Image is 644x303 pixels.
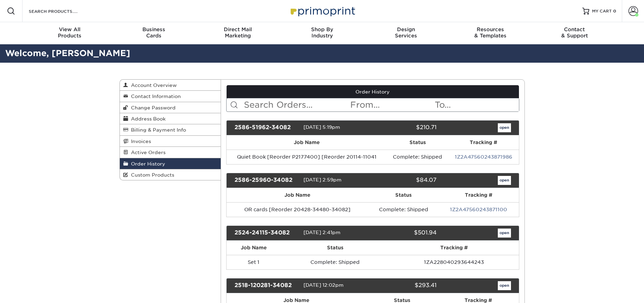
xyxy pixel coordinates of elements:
span: [DATE] 2:59pm [303,177,342,182]
div: $501.94 [368,229,442,238]
td: OR cards [Reorder 20428-34480-34082] [227,202,368,217]
th: Tracking # [389,241,519,255]
span: [DATE] 5:19pm [303,124,340,130]
div: Marketing [196,26,280,39]
a: Active Orders [120,147,221,158]
input: Search Orders... [243,98,350,112]
a: Custom Products [120,169,221,180]
a: Shop ByIndustry [280,22,364,44]
input: From... [350,98,434,112]
div: & Support [532,26,617,39]
a: open [498,229,511,238]
span: Direct Mail [196,26,280,33]
a: BusinessCards [112,22,196,44]
span: MY CART [592,8,612,14]
th: Job Name [227,241,281,255]
a: 1Z2A47560243871986 [455,154,512,160]
a: Contact& Support [532,22,617,44]
span: Design [364,26,448,33]
a: Order History [227,85,519,98]
td: 1ZA228040293644243 [389,255,519,269]
div: Industry [280,26,364,39]
th: Status [387,135,448,150]
span: Contact Information [128,93,181,99]
a: Account Overview [120,80,221,91]
span: Shop By [280,26,364,33]
span: Order History [128,161,165,167]
a: open [498,176,511,185]
span: [DATE] 12:02pm [303,282,344,288]
span: Address Book [128,116,166,122]
th: Tracking # [439,188,519,202]
div: 2586-25960-34082 [229,176,303,185]
a: Billing & Payment Info [120,124,221,135]
span: 0 [613,9,616,14]
div: $84.07 [368,176,442,185]
span: Resources [448,26,532,33]
span: Billing & Payment Info [128,127,186,133]
span: Active Orders [128,150,166,155]
th: Status [281,241,389,255]
th: Job Name [227,135,387,150]
a: Order History [120,158,221,169]
span: View All [28,26,112,33]
span: Contact [532,26,617,33]
span: Invoices [128,139,151,144]
div: $210.71 [368,123,442,132]
td: Quiet Book [Reorder P2177400] [Reorder 20114-11041 [227,150,387,164]
div: & Templates [448,26,532,39]
span: Change Password [128,105,176,110]
div: Services [364,26,448,39]
th: Job Name [227,188,368,202]
a: Invoices [120,136,221,147]
a: open [498,281,511,290]
a: open [498,123,511,132]
div: Products [28,26,112,39]
a: Resources& Templates [448,22,532,44]
a: 1Z2A47560243871100 [450,207,507,212]
div: Cards [112,26,196,39]
a: Contact Information [120,91,221,102]
a: Address Book [120,113,221,124]
a: Change Password [120,102,221,113]
td: Complete: Shipped [281,255,389,269]
input: To... [434,98,519,112]
th: Tracking # [448,135,519,150]
td: Complete: Shipped [368,202,439,217]
td: Set 1 [227,255,281,269]
a: View AllProducts [28,22,112,44]
span: Business [112,26,196,33]
th: Status [368,188,439,202]
td: Complete: Shipped [387,150,448,164]
div: 2518-120281-34082 [229,281,303,290]
img: Primoprint [288,3,357,18]
a: Direct MailMarketing [196,22,280,44]
input: SEARCH PRODUCTS..... [28,7,96,15]
a: DesignServices [364,22,448,44]
div: $293.41 [368,281,442,290]
div: 2586-51962-34082 [229,123,303,132]
span: Account Overview [128,82,177,88]
div: 2524-24115-34082 [229,229,303,238]
span: Custom Products [128,172,174,178]
span: [DATE] 2:41pm [303,230,341,235]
